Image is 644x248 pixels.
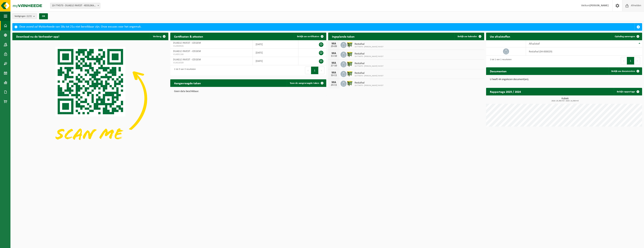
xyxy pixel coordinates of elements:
div: 27-10 [330,65,338,67]
td: [DATE] [253,40,298,49]
span: Restafval [355,52,383,55]
div: MA [330,42,338,45]
a: Bekijk rapportage [614,88,642,95]
h2: Ingeplande taken [328,33,358,40]
div: 1 tot 3 van 3 resultaten [172,66,196,75]
span: 10-774575 - [PERSON_NAME] INVEST [355,55,383,58]
span: Bekijk uw documenten [611,70,635,72]
span: Ophaling aanvragen [615,35,635,38]
span: 10-774575 - [PERSON_NAME] INVEST [355,65,383,67]
span: Toon de aangevraagde taken [290,82,319,84]
button: 1 [311,67,318,74]
button: Previous [621,57,627,65]
button: Verberg [150,33,168,40]
span: Restafval [355,81,383,84]
button: OK [39,13,48,19]
h2: Rapportage 2025 / 2024 [486,88,525,95]
td: restafval (04-000029) [526,47,642,56]
span: Bekijk uw kalender [458,35,477,38]
span: 2024: 25,300 m3 - 2025: 14,300 m3 [488,100,642,102]
td: [DATE] [253,49,298,57]
div: 1 tot 1 van 1 resultaten [488,57,512,65]
span: 10-774573 - DUAELE INVEST - KOOLSKAMP [50,3,100,8]
span: VLA616509 [173,61,250,64]
a: Toon de aangevraagde taken [287,79,326,87]
img: WB-1100-HPE-GN-50 [347,70,353,77]
div: 13-10 [330,55,338,57]
p: U heeft 44 ongelezen document(en). [490,78,638,81]
button: Next [634,57,640,65]
h3: Kubiek [488,97,642,102]
img: WB-1100-HPE-GN-50 [347,61,353,67]
span: DUAELE INVEST - IZEGEM [173,42,201,44]
span: 10-774575 - [PERSON_NAME] INVEST [355,84,383,87]
td: [DATE] [253,57,298,65]
h2: Documenten [486,67,510,75]
h2: Uw afvalstoffen [486,33,514,40]
img: WB-1100-HPE-GN-50 [347,51,353,57]
span: 10-774575 - [PERSON_NAME] INVEST [355,46,383,48]
div: MA [330,71,338,74]
img: Download de VHEPlus App [12,40,168,157]
span: Restafval [355,43,383,46]
h2: Aangevraagde taken [170,79,205,87]
span: 10-774575 - [PERSON_NAME] INVEST [355,75,383,77]
a: Bekijk uw documenten [608,67,642,75]
a: Bekijk uw certificaten [294,33,326,40]
count: (2/2) [27,15,32,17]
div: MA [330,61,338,65]
div: 24-11 [330,84,338,87]
button: Previous [305,67,311,74]
h2: Download nu de Vanheede+ app! [12,33,63,40]
span: Restafval [355,72,383,75]
img: WB-1100-HPE-GN-50 [347,41,353,48]
a: Bekijk uw kalender [455,33,484,40]
img: WB-1100-HPE-GN-50 [347,80,353,87]
div: MA [330,52,338,55]
span: VLA001166 [173,53,250,56]
button: 1 [627,57,634,65]
a: Ophaling aanvragen [612,33,642,40]
span: Restafval [355,62,383,65]
span: Vestigingen [14,13,32,19]
span: VLA904926 [173,45,250,48]
p: Geen data beschikbaar. [174,90,322,93]
strong: [PERSON_NAME] [590,4,609,7]
button: Next [318,67,324,74]
span: Bekijk uw certificaten [297,35,319,38]
div: Deze avond zal MyVanheede van 18u tot 21u niet bereikbaar zijn. Onze excuses voor het ongemak. [19,23,634,31]
span: Afvalstof [529,42,540,45]
div: 29-09 [330,45,338,48]
span: 10-774573 - DUAELE INVEST - KOOLSKAMP [50,3,100,9]
span: Verberg [153,35,161,38]
button: Vestigingen(2/2) [12,13,37,19]
span: DUAELE INVEST - IZEGEM [173,58,201,61]
div: 10-11 [330,74,338,77]
div: MA [330,81,338,84]
h2: Certificaten & attesten [170,33,207,40]
span: DUAELE INVEST - IZEGEM [173,50,201,53]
